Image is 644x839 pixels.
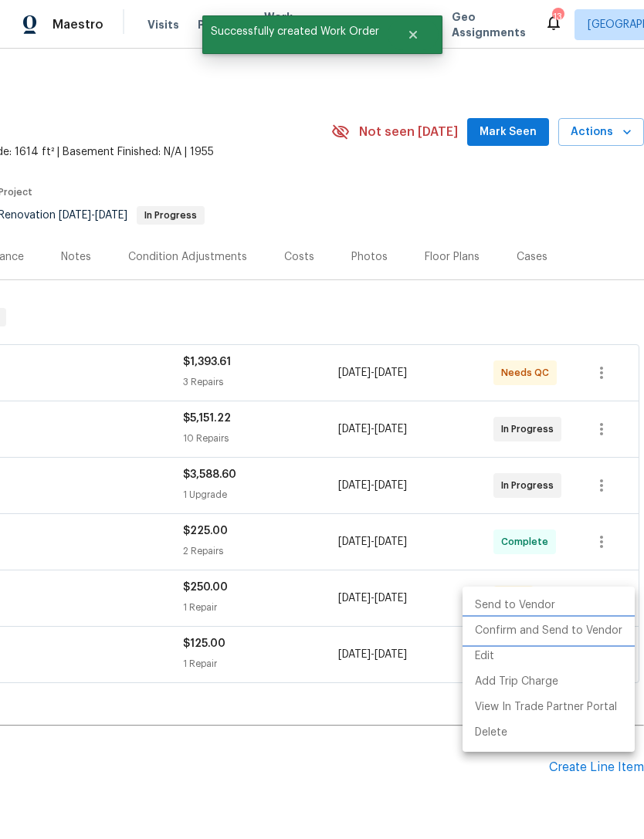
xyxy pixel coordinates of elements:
li: Edit [463,644,635,669]
li: Delete [463,720,635,746]
li: Send to Vendor [463,593,635,618]
li: View In Trade Partner Portal [463,695,635,720]
li: Confirm and Send to Vendor [463,618,635,644]
li: Add Trip Charge [463,669,635,695]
